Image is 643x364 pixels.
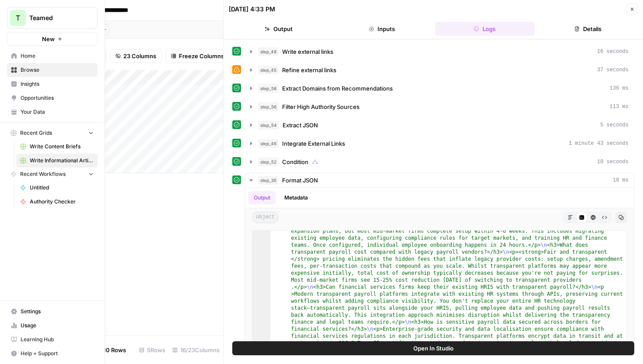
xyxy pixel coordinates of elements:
button: Recent Grids [7,126,98,140]
button: 37 seconds [245,63,634,77]
span: step_52 [258,157,279,166]
button: 136 ms [245,81,634,95]
span: step_35 [258,176,279,185]
button: Inputs [332,22,432,36]
span: 5 seconds [600,121,629,129]
span: Recent Grids [20,129,52,137]
span: Add 10 Rows [91,346,126,354]
span: 23 Columns [123,52,156,60]
span: Authority Checker [30,198,94,206]
button: Open In Studio [232,341,634,355]
span: Extract JSON [283,121,318,129]
button: Logs [435,22,535,36]
button: Recent Workflows [7,168,98,181]
span: object [252,212,279,223]
a: Authority Checker [16,195,98,209]
div: 5 Rows [136,343,169,357]
span: Integrate External Links [282,139,345,148]
span: Recent Workflows [20,170,66,178]
button: 10 seconds [245,155,634,169]
a: Write Informational Article [16,154,98,168]
span: Home [21,52,94,60]
button: Details [538,22,638,36]
span: Filter High Authority Sources [282,102,360,111]
span: 10 seconds [597,158,629,166]
a: Home [7,49,98,63]
span: New [42,35,55,43]
span: step_46 [258,139,279,148]
span: Condition [282,157,308,166]
span: Settings [21,308,94,315]
span: 113 ms [610,103,629,111]
a: Usage [7,318,98,332]
span: Help + Support [21,350,94,357]
span: Freeze Columns [179,52,224,60]
a: Your Data [7,105,98,119]
span: Untitled [30,184,94,192]
a: Write Content Briefs [16,140,98,154]
button: 1 minute 43 seconds [245,136,634,150]
span: Refine external links [282,66,336,74]
a: Opportunities [7,91,98,105]
button: Freeze Columns [165,49,230,63]
button: 113 ms [245,100,634,114]
a: Insights [7,77,98,91]
span: step_48 [258,47,279,56]
span: step_45 [258,66,279,74]
span: T [16,13,20,23]
button: New [7,32,98,45]
span: Opportunities [21,94,94,102]
span: Open In Studio [413,344,454,353]
span: Format JSON [282,176,318,185]
a: Settings [7,304,98,318]
a: Learning Hub [7,332,98,346]
button: Output [229,22,328,36]
button: Workspace: Teamed [7,7,98,29]
span: 1 minute 43 seconds [569,140,629,147]
a: Browse [7,63,98,77]
span: step_54 [258,121,279,129]
a: Untitled [16,181,98,195]
span: 136 ms [610,84,629,92]
span: 18 ms [613,176,629,184]
span: 37 seconds [597,66,629,74]
span: Browse [21,66,94,74]
span: Teamed [29,14,82,22]
span: step_56 [258,102,279,111]
span: Your Data [21,108,94,116]
span: Usage [21,322,94,329]
button: 23 Columns [110,49,162,63]
span: Write Informational Article [30,157,94,164]
span: Extract Domains from Recommendations [282,84,393,93]
div: [DATE] 4:33 PM [229,5,275,14]
span: 16 seconds [597,48,629,56]
button: Metadata [279,191,313,204]
button: 18 ms [245,173,634,187]
span: Insights [21,80,94,88]
button: Help + Support [7,346,98,360]
button: 16 seconds [245,45,634,59]
div: 16/23 Columns [169,343,223,357]
span: Write Content Briefs [30,143,94,150]
span: step_58 [258,84,279,93]
button: Output [248,191,276,204]
span: Learning Hub [21,336,94,343]
span: Write external links [282,47,333,56]
button: 5 seconds [245,118,634,132]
